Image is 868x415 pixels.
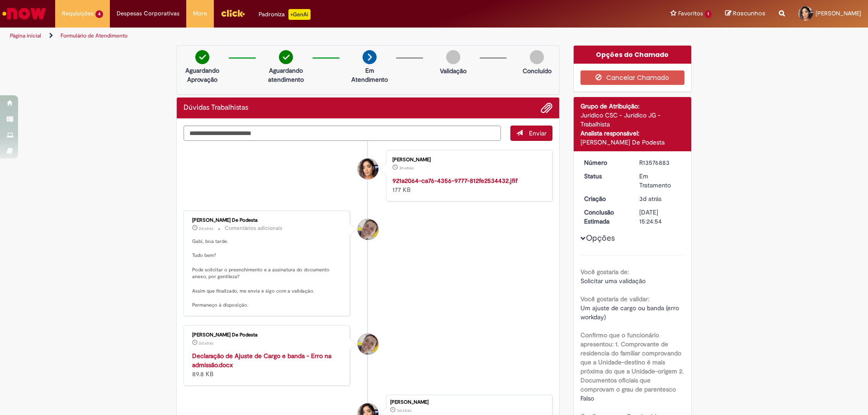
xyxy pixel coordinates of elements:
textarea: Digite sua mensagem aqui... [184,126,501,141]
time: 29/09/2025 13:34:39 [639,195,661,203]
div: [DATE] 15:24:54 [639,208,681,226]
dt: Status [577,172,633,181]
div: Opções do Chamado [574,46,692,64]
time: 29/09/2025 16:03:55 [199,226,213,231]
a: Formulário de Atendimento [61,32,127,39]
div: [PERSON_NAME] [392,157,543,163]
div: Raissa Alves De Podesta [358,219,378,240]
span: [PERSON_NAME] [816,9,861,17]
dt: Conclusão Estimada [577,208,633,226]
span: Favoritos [678,9,703,18]
span: 2d atrás [199,226,213,231]
span: 2d atrás [199,340,213,346]
div: Em Tratamento [639,172,681,190]
img: click_logo_yellow_360x200.png [221,6,245,20]
span: Falso [580,394,594,402]
p: Aguardando Aprovação [180,66,224,84]
div: Gabriella Meneses da Costa [358,159,378,179]
button: Enviar [510,126,552,141]
span: Um ajuste de cargo ou banda (erro workday) [580,304,681,321]
a: Declaração de Ajuste de Cargo e banda - Erro na admissão.docx [192,352,331,369]
ul: Trilhas de página [7,28,572,44]
div: Padroniza [259,9,311,20]
small: Comentários adicionais [225,224,283,232]
span: 3d atrás [397,408,411,413]
p: Concluído [523,66,552,75]
div: 29/09/2025 13:34:39 [639,194,681,203]
div: [PERSON_NAME] De Podesta [192,218,343,223]
img: img-circle-grey.png [446,50,460,64]
div: [PERSON_NAME] [390,400,547,405]
a: Página inicial [10,32,41,39]
dt: Criação [577,194,633,203]
div: Jurídico CSC - Jurídico JG - Trabalhista [580,111,685,129]
span: 4 [95,10,103,18]
button: Cancelar Chamado [580,70,685,85]
span: Requisições [62,9,94,18]
button: Adicionar anexos [541,102,552,114]
b: Você gostaria de: [580,268,629,276]
img: img-circle-grey.png [530,50,544,64]
span: 3h atrás [399,165,414,171]
span: Rascunhos [733,9,765,18]
span: 3d atrás [639,195,661,203]
time: 29/09/2025 16:03:02 [199,340,213,346]
p: Aguardando atendimento [264,66,308,84]
a: Rascunhos [725,9,765,18]
div: Raissa Alves De Podesta [358,334,378,354]
img: check-circle-green.png [279,50,293,64]
img: ServiceNow [1,5,47,23]
img: arrow-next.png [363,50,377,64]
span: Solicitar uma validação [580,277,646,285]
b: Você gostaria de validar: [580,295,649,303]
div: 177 KB [392,176,543,194]
div: Grupo de Atribuição: [580,102,685,111]
dt: Número [577,158,633,167]
time: 01/10/2025 11:54:07 [399,165,414,171]
p: Em Atendimento [348,66,392,84]
div: [PERSON_NAME] De Podesta [580,138,685,147]
a: 921a2064-ca76-4356-9777-812fe2534432.jfif [392,177,518,185]
span: Enviar [529,129,547,137]
time: 29/09/2025 13:34:39 [397,408,411,413]
span: More [193,9,207,18]
span: 1 [705,10,712,18]
div: 89.8 KB [192,351,343,378]
span: Despesas Corporativas [117,9,179,18]
div: Analista responsável: [580,129,685,138]
img: check-circle-green.png [195,50,209,64]
p: Gabi, boa tarde. Tudo bem? Pode solicitar o preenchimento e a assinatura do documento anexo, por ... [192,238,343,309]
div: R13576883 [639,158,681,167]
p: Validação [440,66,467,75]
div: [PERSON_NAME] De Podesta [192,332,343,338]
h2: Dúvidas Trabalhistas Histórico de tíquete [184,104,248,112]
p: +GenAi [288,9,311,20]
b: Confirmo que o funcionário apresentou: 1. Comprovante de residencia do familiar comprovando que a... [580,331,684,393]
